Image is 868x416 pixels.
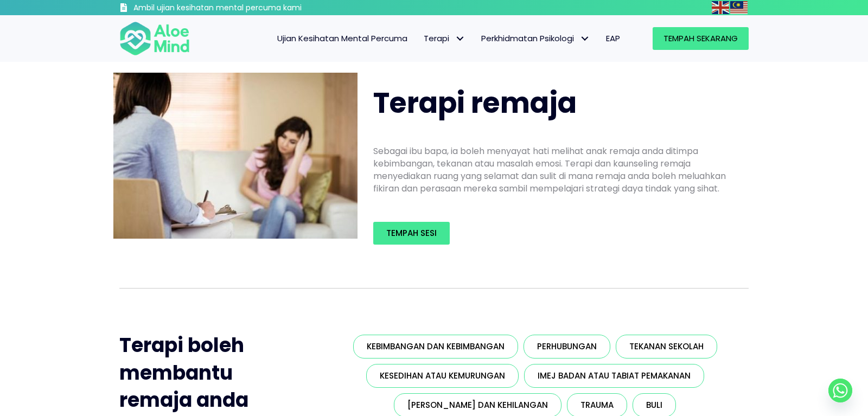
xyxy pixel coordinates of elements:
a: EAP [598,27,628,50]
font: Tekanan sekolah [629,341,704,352]
a: Imej badan atau tabiat pemakanan [524,364,704,388]
a: Ujian Kesihatan Mental Percuma [269,27,416,50]
font: Trauma [580,399,614,411]
font: Terapi remaja [373,83,577,123]
font: Tempah Sekarang [663,33,738,44]
a: Kebimbangan dan kebimbangan [353,335,518,359]
img: terapi remaja2 [113,73,358,239]
nav: Menu [204,27,628,50]
font: Kesedihan atau kemurungan [380,370,505,381]
font: Tempah Sesi [386,227,437,239]
a: Kesedihan atau kemurungan [366,364,519,388]
font: Terapi [424,33,449,44]
font: Kebimbangan dan kebimbangan [367,341,505,352]
img: Logo minda gaharu [119,21,190,56]
a: Perkhidmatan PsikologiPerkhidmatan Psikologi: submenu [473,27,598,50]
font: Imej badan atau tabiat pemakanan [538,370,691,381]
img: en [712,1,729,14]
font: Sebagai ibu bapa, ia boleh menyayat hati melihat anak remaja anda ditimpa kebimbangan, tekanan at... [373,145,726,195]
a: Tempah Sesi [373,222,450,245]
a: Ambil ujian kesihatan mental percuma kami [119,3,316,15]
a: TerapiTerapi: submenu [416,27,473,50]
font: [PERSON_NAME] dan kehilangan [407,399,548,411]
a: Whatsapp [828,379,852,402]
span: Perkhidmatan Psikologi: submenu [577,31,592,47]
font: perhubungan [537,341,597,352]
span: Terapi: submenu [452,31,468,47]
a: perhubungan [524,335,610,359]
font: Buli [646,399,662,411]
font: EAP [606,33,620,44]
a: Malay [730,1,749,14]
img: ms [730,1,748,14]
font: Perkhidmatan Psikologi [481,33,574,44]
a: Tempah Sekarang [653,27,749,50]
font: Ujian Kesihatan Mental Percuma [277,33,407,44]
font: Ambil ujian kesihatan mental percuma kami [133,2,302,13]
a: Tekanan sekolah [616,335,717,359]
a: English [712,1,730,14]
